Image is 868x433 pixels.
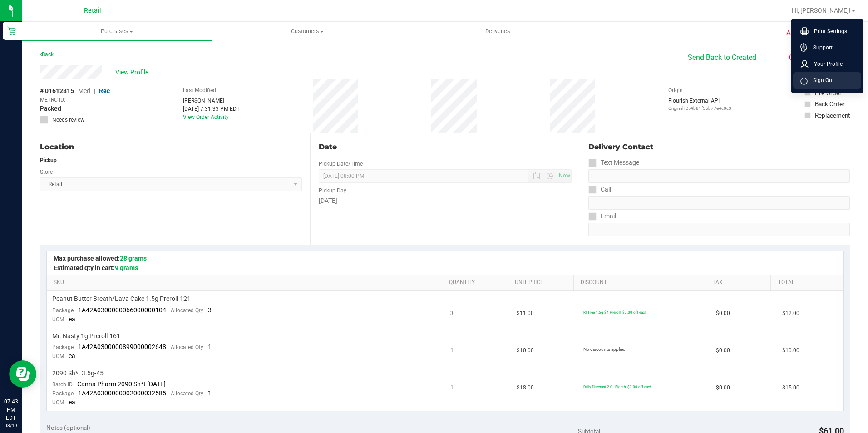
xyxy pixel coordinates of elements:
span: Needs review [52,116,84,124]
span: UOM [52,316,64,323]
span: 1 [450,384,454,392]
a: Support [800,43,858,52]
span: 1A42A0300000066000000104 [78,306,166,314]
span: 2090 Sh*t 3.5g-45 [52,369,104,378]
strong: Pickup [40,157,57,163]
span: $18.00 [517,384,534,392]
span: View Profile [115,68,152,77]
span: $0.00 [716,309,730,318]
a: Deliveries [403,22,593,41]
span: $12.00 [782,309,799,318]
span: Rec [99,87,110,94]
inline-svg: Retail [7,26,16,35]
span: Allocated Qty [171,307,203,314]
span: 3 [450,309,454,318]
label: Email [588,210,616,223]
span: Package [52,307,74,314]
input: Format: (999) 999-9999 [588,196,850,210]
div: Delivery Contact [588,142,850,153]
a: Unit Price [515,279,570,286]
div: [DATE] [319,196,572,206]
span: $10.00 [517,346,534,355]
span: Package [52,344,74,350]
a: Customers [212,22,402,41]
div: Back Order [815,99,845,108]
span: # 01612815 [40,86,74,96]
span: 3 [208,306,212,314]
a: SKU [54,279,438,286]
label: Pickup Date/Time [319,160,363,168]
span: Batch ID [52,381,73,388]
span: 1 [208,343,212,350]
div: Location [40,142,302,153]
span: Canna Pharm 2090 Sh*t [DATE] [77,380,166,388]
span: Hi, [PERSON_NAME]! [792,7,851,14]
span: Max purchase allowed: [54,255,147,262]
label: Origin [668,86,683,94]
span: $15.00 [782,384,799,392]
div: [PERSON_NAME] [183,97,240,105]
span: 1 [208,389,212,397]
span: ea [69,399,75,406]
a: Back [40,51,54,58]
span: Med [78,87,90,94]
span: Customers [212,27,402,35]
p: 08/19 [4,422,18,429]
button: Cancel Purchase [782,49,850,66]
div: Date [319,142,572,153]
span: No discounts applied [583,347,626,352]
span: | [94,87,95,94]
span: ea [69,315,75,323]
span: Mr. Nasty 1g Preroll-161 [52,332,120,340]
input: Format: (999) 999-9999 [588,169,850,183]
p: 07:43 PM EDT [4,398,18,422]
div: Flourish External API [668,97,731,112]
span: Support [808,43,833,52]
span: Notes (optional) [46,424,90,431]
label: Call [588,183,611,196]
span: 1 [450,346,454,355]
span: Sign Out [808,76,834,85]
span: 9 grams [115,264,138,271]
span: METRC ID: [40,96,65,104]
span: $0.00 [716,346,730,355]
a: View Order Activity [183,114,229,120]
span: Package [52,390,74,397]
span: Deliveries [473,27,523,35]
span: Retail [84,7,101,15]
span: UOM [52,353,64,359]
div: Replacement [815,111,850,120]
span: 1A42A0300000002000032585 [78,389,166,397]
span: 1A42A0300000899000002648 [78,343,166,350]
span: Peanut Butter Breath/Lava Cake 1.5g Preroll-121 [52,295,191,303]
span: Purchases [22,27,212,35]
label: Last Modified [183,86,216,94]
span: RI Tree 1.5g $4 Preroll: $7.00 off each [583,310,646,315]
span: Print Settings [809,27,847,36]
span: ea [69,352,75,359]
span: UOM [52,399,64,406]
a: Total [778,279,833,286]
div: [DATE] 7:31:33 PM EDT [183,105,240,113]
span: Estimated qty in cart: [54,264,138,271]
a: Purchases [22,22,212,41]
span: - [68,96,69,104]
span: Your Profile [809,59,843,69]
p: Original ID: 4b81f55b77e4c0c3 [668,105,731,112]
span: 28 grams [120,255,147,262]
a: Discount [581,279,701,286]
span: Allocated Qty [171,390,203,397]
span: Awaiting Payment [786,28,842,39]
span: Daily Discount 2.0 - Eighth: $3.00 off each [583,384,651,389]
a: Tax [712,279,767,286]
span: $0.00 [716,384,730,392]
span: $11.00 [517,309,534,318]
label: Pickup Day [319,187,346,195]
span: Packed [40,104,61,113]
span: $10.00 [782,346,799,355]
a: Quantity [449,279,504,286]
iframe: Resource center [9,360,36,388]
label: Text Message [588,156,639,169]
label: Store [40,168,53,176]
span: Allocated Qty [171,344,203,350]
